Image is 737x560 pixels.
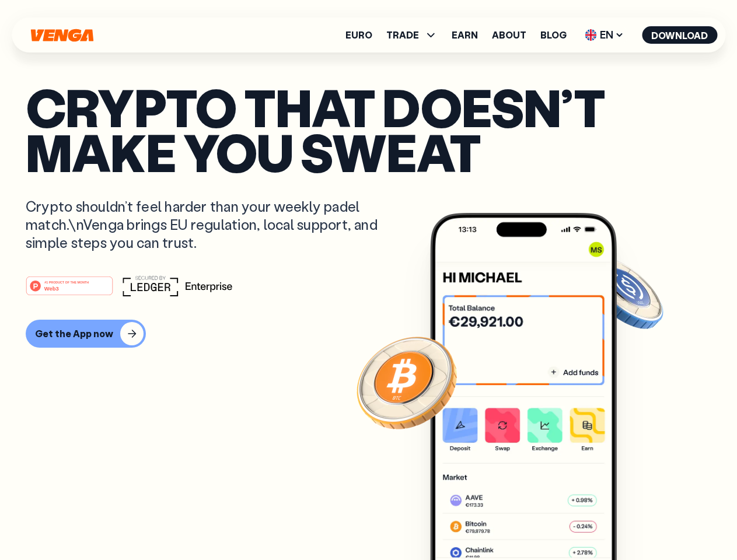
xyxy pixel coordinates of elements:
tspan: Web3 [44,285,59,291]
div: Get the App now [35,328,113,339]
span: TRADE [386,28,438,42]
img: Bitcoin [354,330,459,435]
a: Euro [345,30,372,40]
a: #1 PRODUCT OF THE MONTHWeb3 [26,283,113,298]
a: About [492,30,526,40]
a: Blog [540,30,567,40]
svg: Home [29,29,95,42]
p: Crypto that doesn’t make you sweat [26,85,711,174]
img: flag-uk [585,29,596,41]
p: Crypto shouldn’t feel harder than your weekly padel match.\nVenga brings EU regulation, local sup... [26,197,394,252]
a: Earn [452,30,478,40]
a: Get the App now [26,320,711,348]
img: USDC coin [582,251,666,335]
span: EN [581,26,628,44]
button: Get the App now [26,320,146,348]
button: Download [642,26,717,44]
span: TRADE [386,30,419,40]
tspan: #1 PRODUCT OF THE MONTH [44,280,89,283]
